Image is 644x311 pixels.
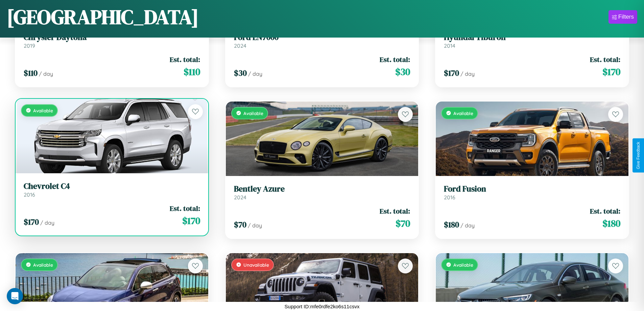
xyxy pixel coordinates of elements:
span: Available [243,110,263,116]
a: Hyundai Tiburon2014 [444,32,620,49]
span: $ 110 [184,65,200,79]
span: Available [453,262,473,268]
a: Chrysler Daytona2019 [24,32,200,49]
span: Available [453,110,473,116]
span: 2024 [234,42,246,49]
span: Est. total: [380,54,410,64]
span: 2024 [234,194,246,201]
h3: Ford Fusion [444,184,620,194]
span: Est. total: [590,54,620,64]
span: Unavailable [243,262,269,268]
a: Bentley Azure2024 [234,184,410,201]
span: / day [40,219,54,226]
span: Est. total: [380,206,410,216]
span: $ 30 [234,67,247,79]
span: $ 170 [602,65,620,79]
a: Ford Fusion2016 [444,184,620,201]
span: 2014 [444,42,455,49]
p: Support ID: mfe0rdfe2ko6s11csvx [285,302,360,311]
span: Available [33,108,53,113]
span: $ 30 [395,65,410,79]
h3: Bentley Azure [234,184,410,194]
span: / day [39,70,53,77]
h3: Chrysler Daytona [24,32,200,42]
span: Available [33,262,53,268]
h3: Hyundai Tiburon [444,32,620,42]
span: 2016 [24,191,35,198]
div: Filters [618,14,634,20]
span: 2016 [444,194,455,201]
span: $ 170 [182,214,200,227]
span: / day [460,222,475,229]
span: / day [248,70,262,77]
span: $ 180 [602,217,620,230]
span: / day [460,70,475,77]
span: $ 110 [24,67,38,79]
span: $ 170 [444,67,459,79]
span: $ 70 [234,219,246,230]
a: Ford LN70002024 [234,32,410,49]
span: Est. total: [170,203,200,213]
div: Give Feedback [636,142,641,169]
span: $ 180 [444,219,459,230]
h3: Ford LN7000 [234,32,410,42]
span: 2019 [24,42,35,49]
span: $ 70 [396,217,410,230]
button: Filters [609,10,637,24]
h3: Chevrolet C4 [24,181,200,191]
div: Open Intercom Messenger [7,288,23,304]
span: Est. total: [170,54,200,64]
h1: [GEOGRAPHIC_DATA] [7,3,199,31]
span: Est. total: [590,206,620,216]
a: Chevrolet C42016 [24,181,200,198]
span: / day [248,222,262,229]
span: $ 170 [24,216,39,227]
